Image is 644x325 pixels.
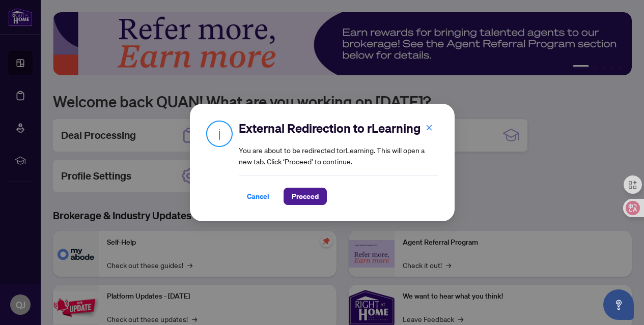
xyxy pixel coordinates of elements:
button: Proceed [284,188,327,205]
div: You are about to be redirected to rLearning . This will open a new tab. Click ‘Proceed’ to continue. [239,120,438,205]
button: Open asap [603,289,634,320]
button: Cancel [239,188,277,205]
span: close [426,124,433,131]
h2: External Redirection to rLearning [239,120,438,136]
span: Cancel [247,188,269,204]
span: Proceed [292,188,319,204]
img: Info Icon [206,120,233,147]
